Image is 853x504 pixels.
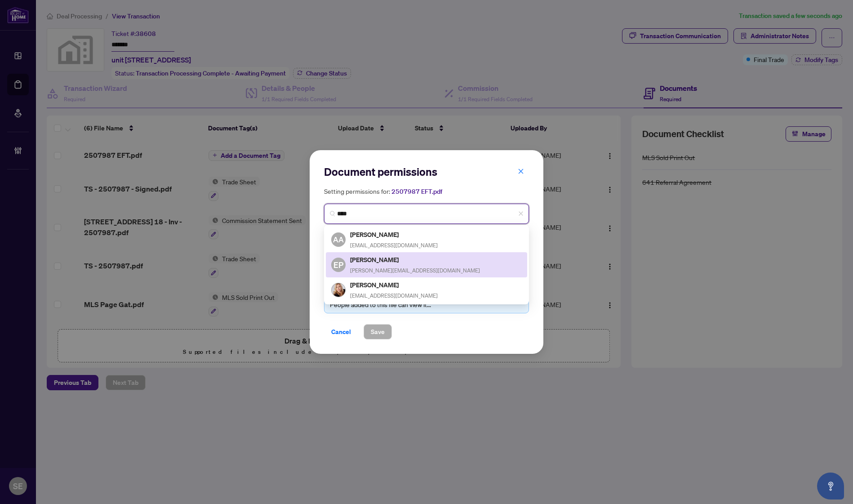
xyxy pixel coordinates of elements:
span: EP [333,259,343,271]
h5: [PERSON_NAME] [350,254,480,265]
h5: Setting permissions for: [324,186,529,196]
span: Cancel [331,325,351,339]
span: [PERSON_NAME][EMAIL_ADDRESS][DOMAIN_NAME] [350,267,480,274]
button: Open asap [817,473,844,500]
span: AA [333,234,344,245]
span: close [518,211,524,216]
h5: [PERSON_NAME] [350,229,438,240]
button: Save [364,324,392,339]
img: Profile Icon [332,283,345,297]
span: close [518,168,524,174]
span: 2507987 EFT.pdf [391,187,442,196]
span: [EMAIL_ADDRESS][DOMAIN_NAME] [350,242,438,249]
span: [EMAIL_ADDRESS][DOMAIN_NAME] [350,292,438,299]
h2: Document permissions [324,165,529,179]
img: search_icon [330,211,335,216]
button: Cancel [324,324,358,339]
div: People added to this file can view it... [330,299,523,309]
h5: [PERSON_NAME] [350,280,438,290]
